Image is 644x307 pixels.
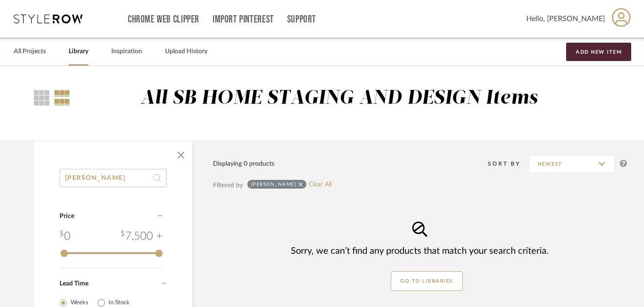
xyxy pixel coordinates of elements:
div: Sorry, we can’t find any products that match your search criteria. [291,245,549,257]
a: All Projects [14,45,46,58]
div: All SB HOME STAGING AND DESIGN Items [141,87,538,110]
a: Inspiration [111,45,142,58]
div: Filtered by [213,180,243,190]
a: Chrome Web Clipper [128,16,199,23]
div: 0 [60,228,71,245]
button: Add New Item [566,43,631,61]
div: Displaying 0 products [213,159,274,169]
span: Lead Time [60,280,88,287]
a: Support [287,16,316,23]
input: Search within 0 results [60,169,167,187]
a: Import Pinterest [213,16,274,23]
a: Upload History [165,45,207,58]
button: GO TO LIBRARIES [391,271,463,291]
a: Clear All [309,181,332,189]
span: Hello, [PERSON_NAME] [526,13,605,24]
a: Library [69,45,88,58]
div: 7,500 + [120,228,163,245]
div: Sort By [488,159,528,168]
span: Price [60,213,74,219]
div: [PERSON_NAME] [251,181,297,187]
button: Close [172,146,190,164]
